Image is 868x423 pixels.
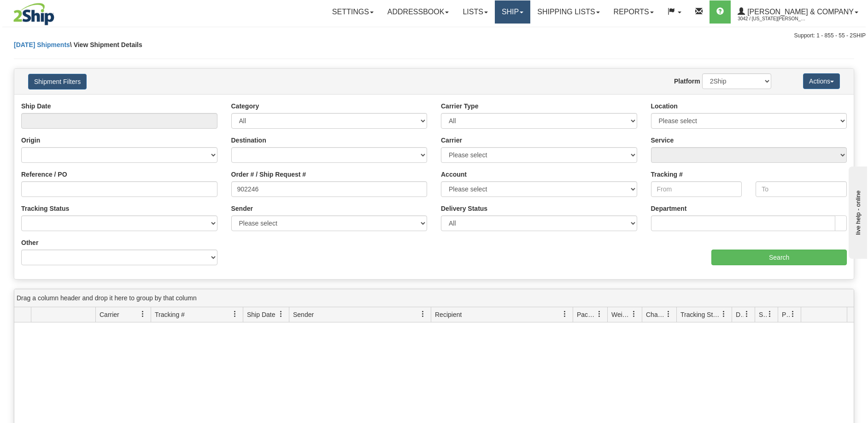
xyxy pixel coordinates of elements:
label: Carrier [441,136,462,145]
a: Ship Date filter column settings [273,306,289,322]
iframe: chat widget [847,164,867,258]
span: Pickup Status [782,310,790,319]
a: Shipment Issues filter column settings [762,306,778,322]
label: Location [651,101,678,111]
div: live help - online [7,8,85,15]
input: Search [711,250,847,265]
img: logo3042.jpg [2,2,65,26]
span: Tracking # [155,310,185,319]
label: Reference / PO [21,170,67,179]
label: Category [231,101,259,111]
span: Tracking Status [680,310,721,319]
a: Tracking Status filter column settings [716,306,732,322]
a: Delivery Status filter column settings [739,306,755,322]
span: Weight [611,310,631,319]
a: Charge filter column settings [661,306,676,322]
button: Actions [803,73,840,89]
label: Platform [674,77,700,86]
a: Recipient filter column settings [557,306,573,322]
span: \ View Shipment Details [70,41,142,48]
label: Tracking Status [21,204,69,213]
a: Lists [456,0,494,24]
label: Order # / Ship Request # [231,170,306,179]
a: Addressbook [381,0,456,24]
label: Ship Date [21,101,51,111]
a: Shipping lists [530,0,606,24]
a: Tracking # filter column settings [227,306,243,322]
a: Pickup Status filter column settings [785,306,801,322]
label: Account [441,170,467,179]
a: [PERSON_NAME] & Company 3042 / [US_STATE][PERSON_NAME] [731,0,865,24]
label: Carrier Type [441,101,478,111]
label: Destination [231,136,266,145]
input: To [756,181,847,197]
span: Delivery Status [736,310,744,319]
span: Sender [293,310,314,319]
a: Settings [325,0,381,24]
label: Delivery Status [441,204,487,213]
label: Tracking # [651,170,683,179]
span: 3042 / [US_STATE][PERSON_NAME] [738,14,807,24]
span: Recipient [435,310,462,319]
label: Origin [21,136,40,145]
span: [PERSON_NAME] & Company [745,8,854,16]
a: Reports [607,0,661,24]
span: Charge [646,310,665,319]
div: grid grouping header [14,289,854,307]
a: Sender filter column settings [415,306,431,322]
label: Sender [231,204,253,213]
button: Shipment Filters [28,74,87,89]
span: Carrier [100,310,119,319]
label: Department [651,204,687,213]
input: From [651,181,742,197]
span: Ship Date [247,310,275,319]
div: Support: 1 - 855 - 55 - 2SHIP [2,32,866,40]
a: Weight filter column settings [626,306,642,322]
a: [DATE] Shipments [14,41,70,48]
a: Packages filter column settings [592,306,607,322]
label: Service [651,136,674,145]
a: Carrier filter column settings [135,306,151,322]
label: Other [21,238,38,247]
a: Ship [495,0,530,24]
span: Shipment Issues [759,310,767,319]
span: Packages [577,310,596,319]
